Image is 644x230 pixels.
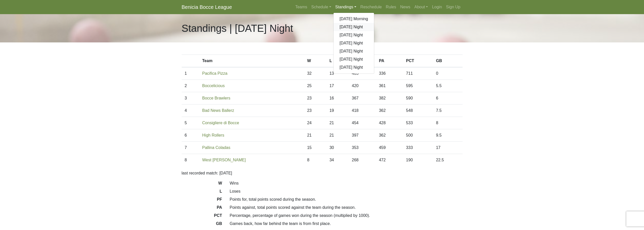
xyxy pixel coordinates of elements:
[403,105,433,117] td: 548
[349,105,376,117] td: 418
[326,142,349,154] td: 30
[304,92,326,105] td: 23
[202,96,230,100] a: Bocce Brawlers
[182,92,199,105] td: 3
[202,84,225,88] a: Boccelicious
[433,154,463,166] td: 22.5
[326,92,349,105] td: 16
[433,129,463,142] td: 9.5
[326,55,349,67] th: L
[403,67,433,80] td: 711
[376,67,403,80] td: 336
[412,2,430,12] a: About
[182,22,293,34] h1: Standings | [DATE] Night
[226,180,466,186] dd: Wins
[433,55,463,67] th: GB
[326,117,349,129] td: 21
[376,142,403,154] td: 459
[182,105,199,117] td: 4
[349,154,376,166] td: 268
[199,55,304,67] th: Team
[433,142,463,154] td: 17
[182,154,199,166] td: 8
[349,92,376,105] td: 367
[334,63,374,71] a: [DATE] Night
[202,121,239,125] a: Consigliere di Bocce
[334,39,374,47] a: [DATE] Night
[376,105,403,117] td: 362
[376,129,403,142] td: 362
[304,105,326,117] td: 23
[326,154,349,166] td: 34
[178,205,226,213] dt: PA
[326,105,349,117] td: 19
[376,55,403,67] th: PA
[349,80,376,92] td: 420
[349,142,376,154] td: 353
[334,47,374,55] a: [DATE] Night
[403,142,433,154] td: 333
[202,158,246,162] a: West [PERSON_NAME]
[178,180,226,188] dt: W
[326,67,349,80] td: 13
[433,105,463,117] td: 7.5
[333,13,375,74] div: Standings
[326,129,349,142] td: 21
[226,221,466,227] dd: Games back, how far behind the team is from first place.
[433,67,463,80] td: 0
[304,154,326,166] td: 8
[202,71,227,75] a: Pacifica Pizza
[178,188,226,196] dt: L
[293,2,309,12] a: Teams
[376,117,403,129] td: 428
[358,2,384,12] a: Reschedule
[226,213,466,219] dd: Percentage, percentage of games won during the season (multiplied by 1000).
[178,196,226,205] dt: PF
[403,92,433,105] td: 590
[178,221,226,229] dt: GB
[202,133,224,137] a: High Rollers
[182,117,199,129] td: 5
[182,80,199,92] td: 2
[376,92,403,105] td: 382
[349,117,376,129] td: 454
[433,80,463,92] td: 5.5
[182,129,199,142] td: 6
[304,117,326,129] td: 24
[226,188,466,194] dd: Loses
[349,129,376,142] td: 397
[444,2,463,12] a: Sign Up
[304,80,326,92] td: 25
[376,80,403,92] td: 361
[334,23,374,31] a: [DATE] Night
[226,196,466,202] dd: Points for, total points scored during the season.
[304,142,326,154] td: 15
[226,205,466,211] dd: Points against, total points scored against the team during the season.
[403,55,433,67] th: PCT
[403,129,433,142] td: 500
[309,2,333,12] a: Schedule
[304,129,326,142] td: 21
[178,213,226,221] dt: PCT
[403,117,433,129] td: 533
[304,55,326,67] th: W
[398,2,412,12] a: News
[182,142,199,154] td: 7
[403,154,433,166] td: 190
[334,15,374,23] a: [DATE] Morning
[376,154,403,166] td: 472
[430,2,444,12] a: Login
[304,67,326,80] td: 32
[182,67,199,80] td: 1
[182,170,463,176] p: last recorded match: [DATE]
[384,2,398,12] a: Rules
[433,92,463,105] td: 6
[202,145,230,150] a: Pallina Coladas
[334,55,374,63] a: [DATE] Night
[403,80,433,92] td: 595
[326,80,349,92] td: 17
[202,108,234,113] a: Bad News Ballerz
[433,117,463,129] td: 8
[182,2,232,12] a: Benicia Bocce League
[334,31,374,39] a: [DATE] Night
